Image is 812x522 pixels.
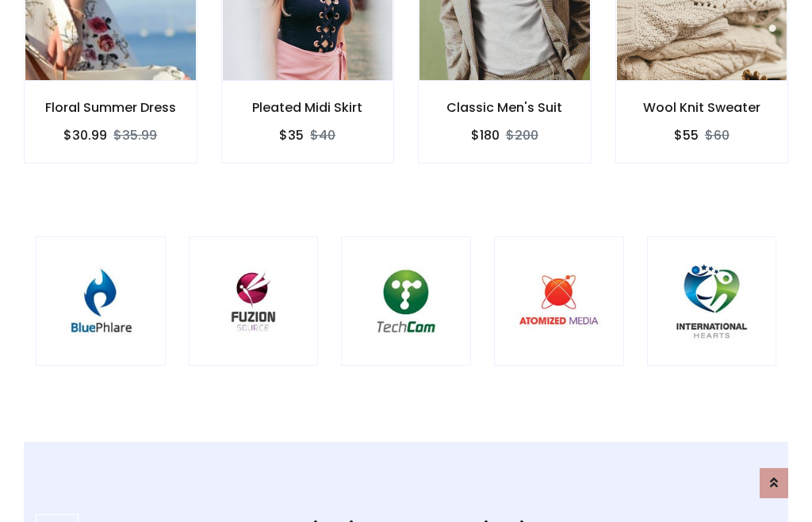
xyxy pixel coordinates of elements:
h6: $35 [279,128,304,143]
h6: $30.99 [63,128,107,143]
del: $35.99 [113,126,157,144]
h6: $55 [674,128,699,143]
h6: Pleated Midi Skirt [222,100,394,115]
del: $40 [310,126,335,144]
h6: $180 [471,128,500,143]
h6: Classic Men's Suit [419,100,591,115]
h6: Wool Knit Sweater [616,100,788,115]
del: $200 [506,126,538,144]
h6: Floral Summer Dress [25,100,197,115]
del: $60 [705,126,730,144]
